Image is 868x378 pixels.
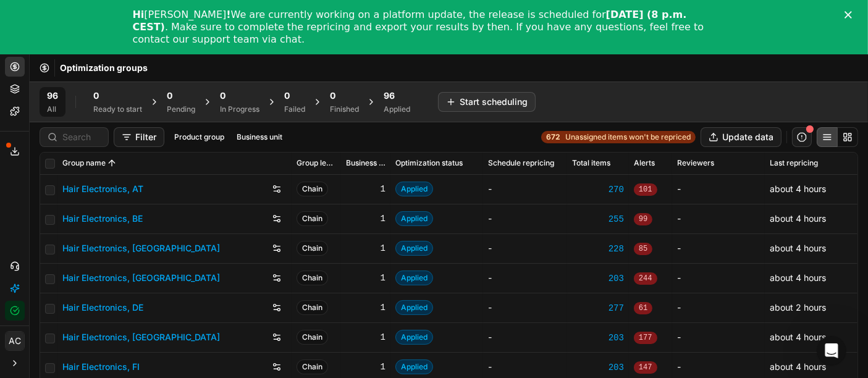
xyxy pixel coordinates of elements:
div: All [47,104,58,114]
td: - [483,234,567,264]
span: Schedule repricing [488,158,554,168]
a: 203 [572,361,624,374]
td: - [672,323,765,353]
span: 99 [634,213,652,225]
a: Hair Electronics, [GEOGRAPHIC_DATA] [62,331,220,343]
div: 1 [346,361,386,373]
td: - [672,234,765,264]
iframe: Intercom live chat [817,336,846,366]
span: Chain [297,271,328,285]
td: - [483,175,567,204]
span: 0 [330,90,335,102]
a: Hair Electronics, AT [62,183,143,195]
div: 1 [346,183,386,195]
a: 270 [572,183,624,196]
a: 203 [572,272,624,285]
div: Applied [384,104,410,114]
a: 228 [572,243,624,255]
a: 277 [572,302,624,314]
span: Applied [395,271,433,285]
div: In Progress [220,104,259,114]
span: Alerts [634,158,655,168]
div: 1 [346,331,386,343]
span: Business unit [346,158,386,168]
span: Chain [297,300,328,315]
span: Chain [297,359,328,374]
div: 1 [346,301,386,314]
span: Chain [297,211,328,226]
button: Start scheduling [438,92,536,112]
a: 203 [572,332,624,344]
span: Applied [395,359,433,374]
span: Applied [395,241,433,256]
span: 147 [634,361,657,374]
td: - [483,323,567,353]
a: Hair Electronics, BE [62,212,143,225]
span: 177 [634,332,657,344]
span: 0 [167,90,172,102]
span: 61 [634,302,652,314]
nav: breadcrumb [60,62,148,74]
b: Hi [133,9,145,20]
span: 244 [634,272,657,285]
span: Optimization groups [60,62,148,74]
b: ! [226,9,230,20]
span: about 4 hours [770,332,826,342]
span: about 2 hours [770,302,826,313]
a: 672Unassigned items won't be repriced [541,131,696,143]
div: Ready to start [93,104,142,114]
div: 1 [346,242,386,254]
span: Applied [395,330,433,345]
a: Hair Electronics, DE [62,301,143,314]
strong: 672 [546,132,560,142]
span: 96 [47,90,58,102]
a: 255 [572,213,624,225]
div: Pending [167,104,195,114]
span: 0 [284,90,290,102]
span: Chain [297,330,328,345]
div: 1 [346,272,386,284]
span: Applied [395,300,433,315]
span: about 4 hours [770,272,826,283]
span: Total items [572,158,610,168]
a: Hair Electronics, [GEOGRAPHIC_DATA] [62,272,220,284]
span: 96 [384,90,395,102]
a: Hair Electronics, [GEOGRAPHIC_DATA] [62,242,220,254]
button: Sorted by Group name ascending [106,157,118,169]
input: Search [62,131,101,143]
span: Optimization status [395,158,463,168]
span: Chain [297,241,328,256]
span: 85 [634,243,652,255]
td: - [483,204,567,234]
div: Finished [330,104,359,114]
span: about 4 hours [770,213,826,224]
a: Hair Electronics, FI [62,361,140,373]
td: - [672,175,765,204]
button: AC [5,331,25,351]
div: [PERSON_NAME] We are currently working on a platform update, the release is scheduled for . Make ... [133,9,716,46]
td: - [483,264,567,293]
div: Close [845,11,857,19]
button: Update data [701,127,782,147]
td: - [483,293,567,323]
span: about 4 hours [770,361,826,372]
span: Group level [297,158,336,168]
td: - [672,264,765,293]
span: 0 [220,90,225,102]
span: Chain [297,182,328,196]
span: 0 [93,90,99,102]
span: Reviewers [677,158,714,168]
span: about 4 hours [770,243,826,253]
span: Unassigned items won't be repriced [565,132,691,142]
b: [DATE] (8 p.m. CEST) [133,9,687,33]
span: about 4 hours [770,183,826,194]
button: Product group [169,130,229,145]
span: Applied [395,211,433,226]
